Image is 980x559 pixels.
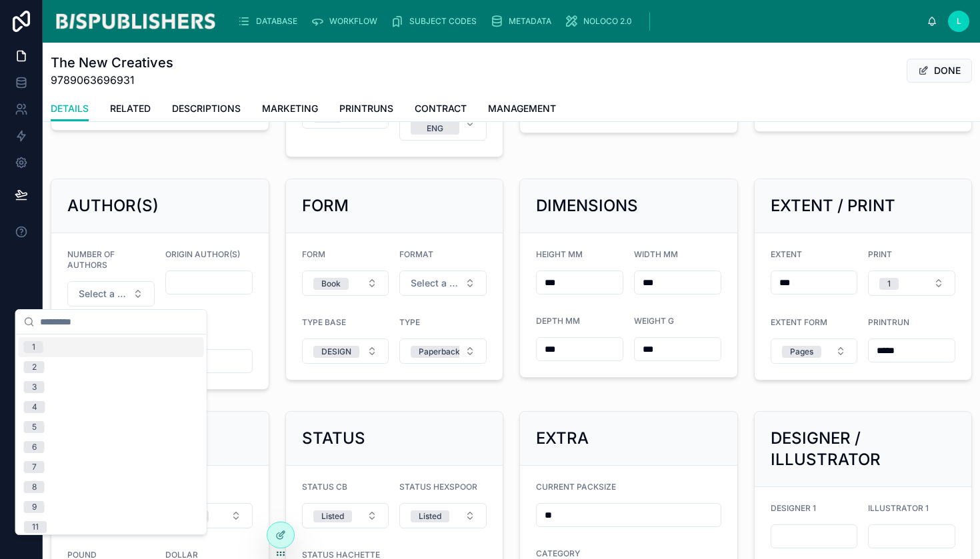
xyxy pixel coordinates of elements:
[302,271,389,296] button: Select Button
[172,102,241,115] span: DESCRIPTIONS
[172,97,241,123] a: DESCRIPTIONS
[51,102,89,115] span: DETAILS
[771,338,858,364] button: Select Button
[486,9,561,33] a: METADATA
[321,346,351,358] div: DESIGN
[790,346,813,358] div: Pages
[302,249,325,259] span: FORM
[415,97,467,123] a: CONTRACT
[488,97,556,123] a: MANAGEMENT
[868,317,909,327] span: PRINTRUN
[907,59,972,83] button: DONE
[302,482,347,492] span: STATUS CB
[411,109,459,135] button: Unselect BIS_ENG
[302,317,346,327] span: TYPE BASE
[868,271,955,296] button: Select Button
[228,7,927,36] div: scrollable content
[583,16,632,27] span: NOLOCO 2.0
[53,11,217,32] img: App logo
[51,72,173,88] span: 9789063696931
[509,16,551,27] span: METADATA
[339,102,393,115] span: PRINTRUNS
[79,287,127,300] span: Select a NUMBER AUTHORS
[561,9,641,33] a: NOLOCO 2.0
[256,16,297,27] span: DATABASE
[399,103,487,141] button: Select Button
[771,249,802,259] span: EXTENT
[387,9,486,33] a: SUBJECT CODES
[399,338,487,364] button: Select Button
[887,278,891,290] div: 1
[67,249,115,270] span: NUMBER OF AUTHORS
[165,503,253,528] button: Select Button
[51,53,173,72] h1: The New Creatives
[536,548,580,558] span: CATEGORY
[67,281,155,306] button: Select Button
[399,249,433,259] span: FORMAT
[302,503,389,528] button: Select Button
[262,102,318,115] span: MARKETING
[339,97,393,123] a: PRINTRUNS
[110,97,151,123] a: RELATED
[411,344,468,358] button: Unselect PAPERBACK
[771,428,956,470] h2: DESIGNER / ILLUSTRATOR
[868,503,929,513] span: ILLUSTRATOR 1
[262,97,318,123] a: MARKETING
[16,334,207,534] div: Suggestions
[307,9,387,33] a: WORKFLOW
[419,111,451,135] div: BIS-ENG
[536,249,583,259] span: HEIGHT MM
[771,503,816,513] span: DESIGNER 1
[771,195,895,217] h2: EXTENT / PRINT
[302,428,365,449] h2: STATUS
[634,249,678,259] span: WIDTH MM
[634,316,674,326] span: WEIGHT G
[313,277,349,290] button: Unselect BOOK
[771,317,827,327] span: EXTENT FORM
[321,510,344,522] div: Listed
[67,195,159,217] h2: AUTHOR(S)
[488,102,556,115] span: MANAGEMENT
[411,277,459,290] span: Select a FORMAT
[415,102,467,115] span: CONTRACT
[536,195,638,217] h2: DIMENSIONS
[868,249,892,259] span: PRINT
[165,249,240,259] span: ORIGIN AUTHOR(S)
[329,16,377,27] span: WORKFLOW
[399,271,487,296] button: Select Button
[399,482,477,492] span: STATUS HEXSPOOR
[399,503,487,528] button: Select Button
[957,16,961,27] span: L
[313,509,352,522] button: Unselect LISTED
[419,510,441,522] div: Listed
[409,16,477,27] span: SUBJECT CODES
[110,102,151,115] span: RELATED
[302,338,389,364] button: Select Button
[536,428,589,449] h2: EXTRA
[419,346,460,358] div: Paperback
[233,9,307,33] a: DATABASE
[399,317,420,327] span: TYPE
[536,316,580,326] span: DEPTH MM
[51,97,89,122] a: DETAILS
[536,482,616,492] span: CURRENT PACKSIZE
[321,278,341,290] div: Book
[302,195,349,217] h2: FORM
